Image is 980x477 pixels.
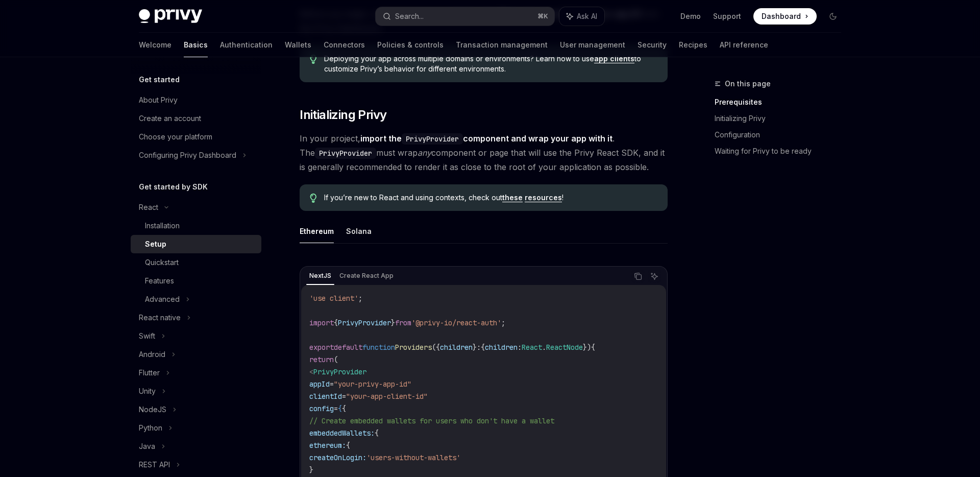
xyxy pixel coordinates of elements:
[346,441,350,450] span: {
[395,10,424,22] div: Search...
[591,343,595,352] span: {
[139,422,162,434] div: Python
[537,12,548,20] span: ⌘ K
[131,128,261,146] a: Choose your platform
[309,343,334,352] span: export
[334,343,362,352] span: default
[473,343,477,352] span: }
[376,7,554,26] button: Search...⌘K
[366,453,460,462] span: 'users-without-wallets'
[220,33,273,57] a: Authentication
[324,193,657,203] span: If you’re new to React and using contexts, check out !
[300,131,668,174] span: In your project, . The must wrap component or page that will use the Privy React SDK, and it is g...
[310,55,317,64] svg: Tip
[139,74,180,86] h5: Get started
[139,459,170,471] div: REST API
[330,379,334,389] span: =
[753,8,817,25] a: Dashboard
[648,270,661,283] button: Ask AI
[336,270,397,282] div: Create React App
[522,343,542,352] span: React
[324,33,365,57] a: Connectors
[377,33,444,57] a: Policies & controls
[440,343,473,352] span: children
[713,11,741,21] a: Support
[720,33,768,57] a: API reference
[309,465,313,474] span: }
[358,294,362,303] span: ;
[145,238,166,250] div: Setup
[432,343,440,352] span: ({
[715,143,849,159] a: Waiting for Privy to be ready
[184,33,208,57] a: Basics
[560,33,625,57] a: User management
[334,355,338,364] span: (
[145,220,180,232] div: Installation
[131,235,261,253] a: Setup
[559,7,604,26] button: Ask AI
[309,355,334,364] span: return
[324,54,657,74] span: Deploying your app across multiple domains or environments? Learn how to use to customize Privy’s...
[309,318,334,327] span: import
[546,343,583,352] span: ReactNode
[309,367,313,376] span: <
[402,133,463,145] code: PrivyProvider
[518,343,522,352] span: :
[139,312,181,324] div: React native
[391,318,395,327] span: }
[395,318,411,327] span: from
[131,217,261,235] a: Installation
[338,318,391,327] span: PrivyProvider
[131,272,261,290] a: Features
[313,367,366,376] span: PrivyProvider
[139,33,171,57] a: Welcome
[725,78,771,90] span: On this page
[501,318,505,327] span: ;
[139,440,155,452] div: Java
[456,33,548,57] a: Transaction management
[338,404,342,413] span: {
[145,275,174,287] div: Features
[715,110,849,127] a: Initializing Privy
[139,112,201,125] div: Create an account
[477,343,481,352] span: :
[375,428,379,438] span: {
[131,109,261,128] a: Create an account
[481,343,485,352] span: {
[631,270,645,283] button: Copy the contents from the code block
[309,416,554,425] span: // Create embedded wallets for users who don't have a wallet
[139,181,208,193] h5: Get started by SDK
[334,404,338,413] span: =
[309,453,366,462] span: createOnLogin:
[583,343,591,352] span: })
[502,193,523,202] a: these
[395,343,432,352] span: Providers
[342,392,346,401] span: =
[334,379,411,389] span: "your-privy-app-id"
[346,219,372,243] button: Solana
[542,343,546,352] span: .
[139,201,158,213] div: React
[360,133,612,144] strong: import the component and wrap your app with it
[525,193,562,202] a: resources
[309,428,375,438] span: embeddedWallets:
[310,194,317,203] svg: Tip
[342,404,346,413] span: {
[139,367,160,379] div: Flutter
[418,148,431,158] em: any
[346,392,428,401] span: "your-app-client-id"
[309,404,334,413] span: config
[285,33,311,57] a: Wallets
[139,9,202,23] img: dark logo
[139,149,236,161] div: Configuring Privy Dashboard
[139,348,165,361] div: Android
[594,54,634,63] a: app clients
[131,253,261,272] a: Quickstart
[145,256,179,269] div: Quickstart
[638,33,667,57] a: Security
[131,91,261,109] a: About Privy
[362,343,395,352] span: function
[577,11,597,21] span: Ask AI
[485,343,518,352] span: children
[715,127,849,143] a: Configuration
